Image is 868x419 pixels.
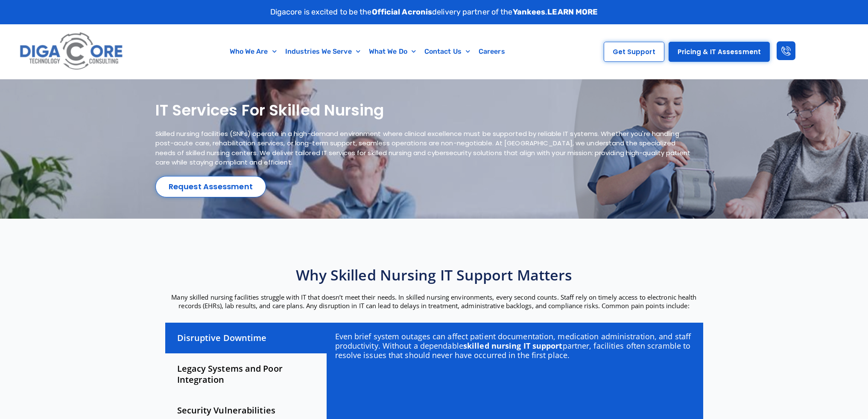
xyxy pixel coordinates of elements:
[613,49,655,55] span: Get Support
[513,7,546,17] strong: Yankees
[372,7,433,17] strong: Official Acronis
[170,42,565,61] nav: Menu
[270,6,598,18] p: Digacore is excited to be the delivery partner of the .
[161,266,707,284] h2: Why Skilled Nursing IT Support Matters
[165,323,327,353] div: Disruptive Downtime
[547,7,598,17] a: LEARN MORE
[463,341,563,351] b: skilled nursing IT support
[155,101,691,121] h1: IT Services for Skilled Nursing
[165,353,327,395] div: Legacy Systems and Poor Integration
[420,42,474,61] a: Contact Us
[155,129,691,168] p: Skilled nursing facilities (SNFs) operate in a high-demand environment where clinical excellence ...
[281,42,365,61] a: Industries We Serve
[604,42,664,62] a: Get Support
[365,42,420,61] a: What We Do
[335,341,691,360] span: partner, facilities often scramble to resolve issues that should never have occurred in the first...
[225,42,281,61] a: Who We Are
[155,176,266,197] a: Request Assessment
[474,42,509,61] a: Careers
[171,293,696,310] span: Many skilled nursing facilities struggle with IT that doesn’t meet their needs. In skilled nursin...
[335,331,691,351] span: Even brief system outages can affect patient documentation, medication administration, and staff ...
[17,29,126,75] img: Digacore logo 1
[669,42,770,62] a: Pricing & IT Assessment
[678,49,761,55] span: Pricing & IT Assessment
